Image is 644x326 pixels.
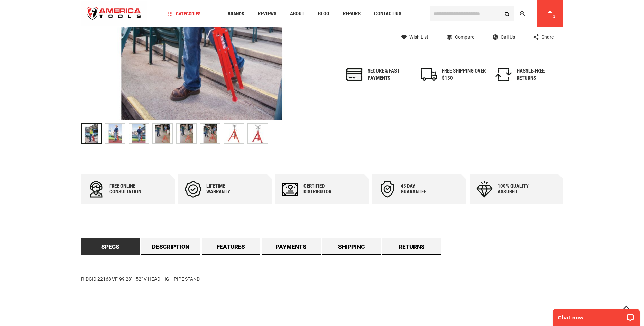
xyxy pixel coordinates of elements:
img: RIDGID 22168 VF-99 28" - 52" V-Head High Pipe Stand [105,124,125,143]
img: RIDGID 22168 VF-99 28" - 52" V-Head High Pipe Stand [200,124,220,143]
a: Contact Us [371,9,404,18]
div: FREE SHIPPING OVER $150 [442,67,486,82]
div: RIDGID 22168 VF-99 28" - 52" V-Head High Pipe Stand [152,120,176,147]
a: About [287,9,308,18]
a: Specs [81,238,140,255]
img: returns [495,68,512,81]
button: Search [501,7,514,20]
span: Repairs [343,11,361,16]
span: Call Us [501,35,515,39]
a: Payments [262,238,321,255]
div: RIDGID 22168 VF-99 28" - 52" V-HEAD HIGH PIPE STAND [81,255,563,303]
a: Features [202,238,261,255]
div: Free online consultation [109,183,150,195]
div: RIDGID 22168 VF-99 28" - 52" V-Head High Pipe Stand [81,120,105,147]
span: About [290,11,305,16]
div: 100% quality assured [498,183,538,195]
img: America Tools [81,1,147,26]
div: Secure & fast payments [368,67,412,82]
span: Compare [455,35,474,39]
div: RIDGID 22168 VF-99 28" - 52" V-Head High Pipe Stand [105,120,129,147]
div: Lifetime warranty [206,183,247,195]
a: Shipping [322,238,381,255]
a: Reviews [255,9,279,18]
div: HASSLE-FREE RETURNS [517,67,561,82]
span: Categories [168,11,201,16]
a: Blog [315,9,332,18]
img: shipping [421,68,437,81]
img: payments [346,68,363,81]
div: RIDGID 22168 VF-99 28" - 52" V-Head High Pipe Stand [247,120,268,147]
a: Repairs [340,9,364,18]
div: RIDGID 22168 VF-99 28" - 52" V-Head High Pipe Stand [176,120,200,147]
div: RIDGID 22168 VF-99 28" - 52" V-Head High Pipe Stand [129,120,152,147]
a: Compare [447,34,474,40]
div: Certified Distributor [303,183,344,195]
iframe: LiveChat chat widget [549,305,644,326]
span: Brands [228,11,244,16]
img: RIDGID 22168 VF-99 28" - 52" V-Head High Pipe Stand [129,124,149,143]
a: Call Us [493,34,515,40]
span: Wish List [409,35,428,39]
a: Wish List [401,34,428,40]
span: Blog [318,11,329,16]
span: Share [541,35,554,39]
a: Description [141,238,200,255]
a: store logo [81,1,147,26]
div: RIDGID 22168 VF-99 28" - 52" V-Head High Pipe Stand [200,120,224,147]
div: 45 day Guarantee [401,183,441,195]
img: RIDGID 22168 VF-99 28" - 52" V-Head High Pipe Stand [248,124,268,143]
a: Returns [382,238,441,255]
span: Reviews [258,11,276,16]
a: Brands [225,9,247,18]
span: 1 [553,15,555,18]
div: RIDGID 22168 VF-99 28" - 52" V-Head High Pipe Stand [224,120,247,147]
img: RIDGID 22168 VF-99 28" - 52" V-Head High Pipe Stand [177,124,196,143]
span: Contact Us [374,11,401,16]
a: Categories [165,9,204,18]
img: RIDGID 22168 VF-99 28" - 52" V-Head High Pipe Stand [224,124,244,143]
img: RIDGID 22168 VF-99 28" - 52" V-Head High Pipe Stand [153,124,172,143]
